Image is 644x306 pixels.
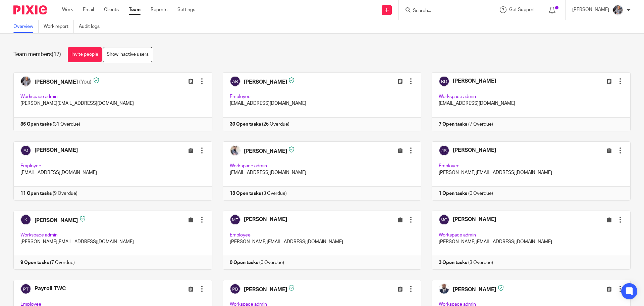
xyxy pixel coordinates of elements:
a: Show inactive users [103,47,152,62]
a: Work [62,6,73,13]
a: Settings [177,6,195,13]
a: Overview [13,20,39,33]
img: Pixie [13,5,47,14]
input: Search [412,8,473,14]
a: Work report [44,20,74,33]
a: Clients [104,6,119,13]
span: (17) [52,52,61,57]
span: Get Support [509,7,535,12]
img: -%20%20-%20studio@ingrained.co.uk%20for%20%20-20220223%20at%20101413%20-%201W1A2026.jpg [612,5,623,15]
h1: Team members [13,51,61,58]
a: Audit logs [79,20,105,33]
p: [PERSON_NAME] [572,6,609,13]
a: Reports [151,6,167,13]
a: Team [129,6,141,13]
a: Email [83,6,94,13]
a: Invite people [68,47,102,62]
